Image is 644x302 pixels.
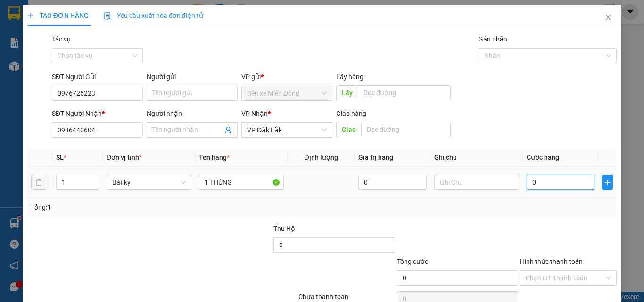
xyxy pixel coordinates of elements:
[31,202,249,212] div: Tổng: 1
[520,258,583,265] label: Hình thức thanh toán
[273,225,295,232] span: Thu Hộ
[358,85,451,100] input: Dọc đường
[27,12,89,19] span: TẠO ĐƠN HÀNG
[527,154,559,161] span: Cước hàng
[8,9,23,19] span: Gửi:
[430,148,523,167] th: Ghi chú
[7,50,22,60] span: CR :
[8,31,74,44] div: 0777089272
[52,72,143,82] div: SĐT Người Gửi
[602,175,613,190] button: plus
[81,31,147,44] div: 0796797048
[104,12,111,20] img: icon
[81,8,147,31] div: VP Đắk Lắk
[361,122,451,137] input: Dọc đường
[52,35,71,43] label: Tác vụ
[247,123,327,137] span: VP Đắk Lắk
[304,154,338,161] span: Định lượng
[7,49,75,61] div: 50.000
[56,154,64,161] span: SL
[147,108,238,119] div: Người nhận
[336,73,363,81] span: Lấy hàng
[81,9,103,19] span: Nhận:
[27,12,34,19] span: plus
[112,175,186,189] span: Bất kỳ
[104,12,203,19] span: Yêu cầu xuất hóa đơn điện tử
[595,5,621,31] button: Close
[224,126,232,134] span: user-add
[199,154,230,161] span: Tên hàng
[31,175,46,190] button: delete
[241,72,332,82] div: VP gửi
[336,85,358,100] span: Lấy
[434,175,519,190] input: Ghi Chú
[397,258,428,265] span: Tổng cước
[604,14,612,21] span: close
[479,35,507,43] label: Gán nhãn
[358,175,426,190] input: 0
[52,108,143,119] div: SĐT Người Nhận
[603,179,612,186] span: plus
[107,154,142,161] span: Đơn vị tính
[336,110,366,117] span: Giao hàng
[8,8,74,31] div: Bến xe Miền Đông
[199,175,284,190] input: VD: Bàn, Ghế
[241,110,268,117] span: VP Nhận
[8,66,147,90] div: Tên hàng: 1 THÙNG XỐP ( : 1 )
[247,86,327,100] span: Bến xe Miền Đông
[147,72,238,82] div: Người gửi
[336,122,361,137] span: Giao
[358,154,393,161] span: Giá trị hàng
